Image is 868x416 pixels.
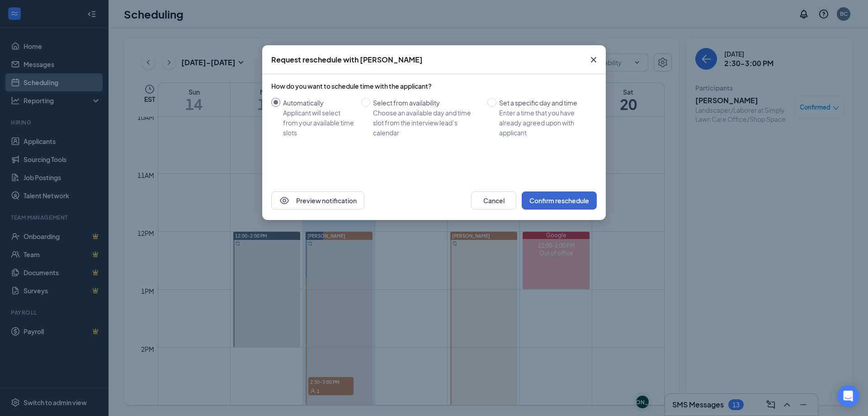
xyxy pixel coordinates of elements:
div: How do you want to schedule time with the applicant? [271,81,597,91]
button: EyePreview notification [271,191,364,210]
div: Open Intercom Messenger [837,385,859,407]
div: Applicant will select from your available time slots [283,108,354,138]
div: Set a specific day and time [499,98,590,108]
div: Select from availability [373,98,480,108]
div: Request reschedule with [PERSON_NAME] [271,55,423,65]
div: Automatically [283,98,354,108]
div: Enter a time that you have already agreed upon with applicant [499,108,590,138]
button: Confirm reschedule [522,191,597,210]
svg: Cross [588,54,599,65]
button: Cancel [471,191,516,210]
svg: Eye [279,195,290,206]
div: Choose an available day and time slot from the interview lead’s calendar [373,108,480,138]
button: Close [581,45,606,74]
